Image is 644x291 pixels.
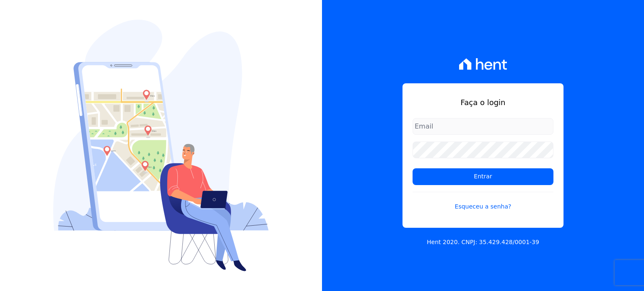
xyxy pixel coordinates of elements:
[413,192,553,211] a: Esqueceu a senha?
[413,168,553,185] input: Entrar
[413,118,553,135] input: Email
[53,20,269,271] img: Login
[427,238,539,247] p: Hent 2020. CNPJ: 35.429.428/0001-39
[413,97,553,108] h1: Faça o login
